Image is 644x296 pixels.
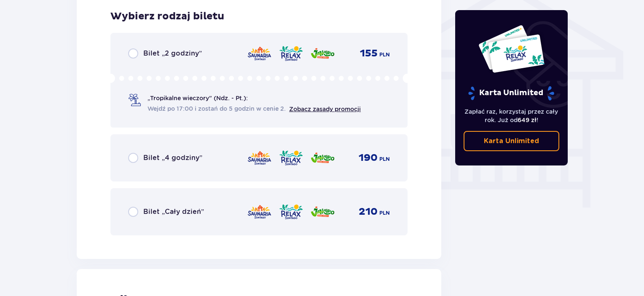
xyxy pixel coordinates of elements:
p: Karta Unlimited [484,136,539,146]
p: PLN [379,209,390,217]
p: Bilet „4 godziny” [143,153,202,163]
p: Bilet „Cały dzień” [143,207,204,216]
img: zone logo [310,149,335,167]
p: „Tropikalne wieczory" (Ndz. - Pt.): [148,94,248,102]
img: zone logo [279,203,303,221]
p: Karta Unlimited [467,86,555,101]
p: Zapłać raz, korzystaj przez cały rok. Już od ! [464,107,560,124]
img: zone logo [247,45,272,62]
p: Bilet „2 godziny” [143,49,202,58]
p: PLN [379,51,390,59]
img: zone logo [310,203,335,221]
p: PLN [379,155,390,163]
img: zone logo [247,203,272,221]
p: 190 [359,152,378,164]
p: Wybierz rodzaj biletu [110,10,224,23]
p: 155 [360,47,378,60]
img: zone logo [310,45,335,62]
a: Karta Unlimited [464,131,560,151]
img: zone logo [279,149,303,167]
a: Zobacz zasady promocji [289,106,361,112]
p: 210 [359,205,378,218]
span: Wejdź po 17:00 i zostań do 5 godzin w cenie 2. [148,104,286,113]
span: 649 zł [518,117,537,123]
img: zone logo [247,149,272,167]
img: zone logo [279,45,303,62]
